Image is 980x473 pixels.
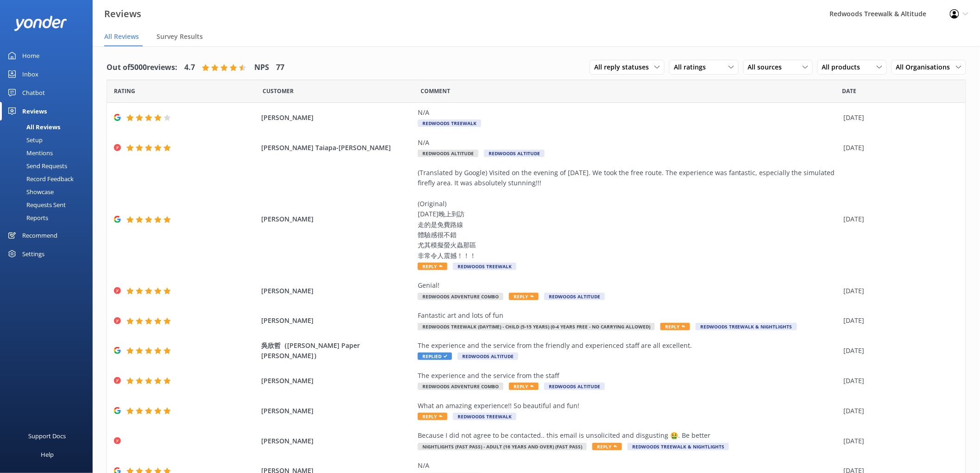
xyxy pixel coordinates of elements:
[418,401,839,411] div: What an amazing experience!! So beautiful and fun!
[418,150,478,157] span: Redwoods Altitude
[418,460,839,471] div: N/A
[6,146,93,159] a: Mentions
[22,245,44,263] div: Settings
[261,376,413,386] span: [PERSON_NAME]
[592,443,622,450] span: Reply
[254,62,269,74] h4: NPS
[844,346,954,356] div: [DATE]
[6,133,43,146] div: Setup
[41,445,54,464] div: Help
[261,286,413,296] span: [PERSON_NAME]
[544,293,605,300] span: Redwoods Altitude
[418,293,503,300] span: Redwoods Adventure Combo
[6,120,60,133] div: All Reviews
[6,159,93,172] a: Send Requests
[453,413,516,420] span: Redwoods Treewalk
[696,323,797,330] span: Redwoods Treewalk & Nightlights
[261,113,413,123] span: [PERSON_NAME]
[509,383,539,390] span: Reply
[418,263,447,270] span: Reply
[418,413,447,420] span: Reply
[844,376,954,386] div: [DATE]
[660,323,690,330] span: Reply
[418,430,839,441] div: Because I did not agree to be contacted.. this email is unsolicited and disgusting 🤮. Be better
[6,185,93,198] a: Showcase
[184,62,195,74] h4: 4.7
[844,315,954,326] div: [DATE]
[114,87,135,95] span: Date
[261,214,413,224] span: [PERSON_NAME]
[628,443,729,450] span: Redwoods Treewalk & Nightlights
[453,263,516,270] span: Redwoods Treewalk
[418,310,839,321] div: Fantastic art and lots of fun
[418,138,839,148] div: N/A
[22,83,45,102] div: Chatbot
[418,280,839,290] div: Genial!
[6,198,93,211] a: Requests Sent
[418,371,839,381] div: The experience and the service from the staff
[157,32,203,41] span: Survey Results
[844,436,954,446] div: [DATE]
[484,150,545,157] span: Redwoods Altitude
[107,62,177,74] h4: Out of 5000 reviews:
[261,143,413,153] span: [PERSON_NAME] Taiapa-[PERSON_NAME]
[22,102,47,120] div: Reviews
[594,62,654,72] span: All reply statuses
[6,172,93,185] a: Record Feedback
[418,383,503,390] span: Redwoods Adventure Combo
[104,6,141,21] h3: Reviews
[6,146,53,159] div: Mentions
[104,32,139,41] span: All Reviews
[418,341,839,351] div: The experience and the service from the friendly and experienced staff are all excellent.
[842,87,857,95] span: Date
[6,120,93,133] a: All Reviews
[844,143,954,153] div: [DATE]
[6,211,48,224] div: Reports
[748,62,788,72] span: All sources
[261,315,413,326] span: [PERSON_NAME]
[418,323,655,330] span: Redwoods Treewalk (Daytime) - Child (5-15 years) (0-4 years free - no carrying allowed)
[418,168,839,261] div: (Translated by Google) Visited on the evening of [DATE]. We took the free route. The experience w...
[458,353,518,360] span: Redwoods Altitude
[844,113,954,123] div: [DATE]
[14,16,67,31] img: yonder-white-logo.png
[263,87,294,95] span: Date
[22,46,39,65] div: Home
[6,198,66,211] div: Requests Sent
[6,172,74,185] div: Record Feedback
[261,436,413,446] span: [PERSON_NAME]
[6,159,67,172] div: Send Requests
[418,120,481,127] span: Redwoods Treewalk
[674,62,711,72] span: All ratings
[261,406,413,416] span: [PERSON_NAME]
[421,87,451,95] span: Question
[29,427,66,445] div: Support Docs
[6,133,93,146] a: Setup
[822,62,866,72] span: All products
[544,383,605,390] span: Redwoods Altitude
[22,226,57,245] div: Recommend
[22,65,38,83] div: Inbox
[844,214,954,224] div: [DATE]
[261,341,413,361] span: 吳欣哲（[PERSON_NAME] Paper [PERSON_NAME]）
[418,107,839,118] div: N/A
[844,406,954,416] div: [DATE]
[6,211,93,224] a: Reports
[509,293,539,300] span: Reply
[6,185,54,198] div: Showcase
[276,62,284,74] h4: 77
[844,286,954,296] div: [DATE]
[418,443,587,450] span: Nightlights (Fast Pass) - Adult (16 years and over) (Fast Pass)
[418,353,452,360] span: Replied
[896,62,956,72] span: All Organisations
